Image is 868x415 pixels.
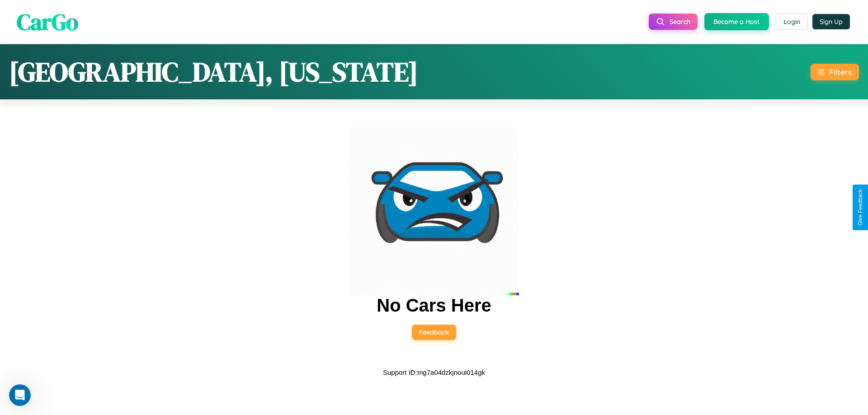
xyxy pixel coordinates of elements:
button: Become a Host [704,13,769,30]
img: car [349,126,519,295]
button: Feedback [412,325,456,340]
button: Sign Up [812,14,850,29]
span: CarGo [17,6,78,37]
button: Filters [811,64,859,80]
div: Give Feedback [857,189,863,226]
iframe: Intercom live chat [9,384,31,406]
h1: [GEOGRAPHIC_DATA], [US_STATE] [9,53,418,90]
span: Search [670,18,690,26]
h2: No Cars Here [377,295,491,316]
p: Support ID: mg7a04dzkjnoui014gk [383,366,485,378]
button: Search [649,14,698,30]
div: Filters [829,67,852,77]
button: Login [776,14,808,30]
